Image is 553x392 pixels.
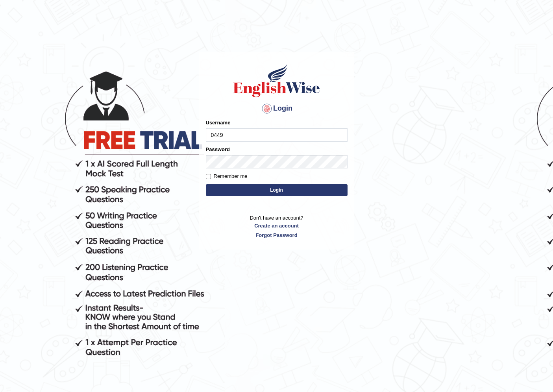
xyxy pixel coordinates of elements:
[206,231,348,239] a: Forgot Password
[206,119,231,126] label: Username
[206,146,230,153] label: Password
[232,63,322,98] img: Logo of English Wise sign in for intelligent practice with AI
[206,102,348,115] h4: Login
[206,214,348,239] p: Don't have an account?
[206,172,248,180] label: Remember me
[206,174,211,179] input: Remember me
[206,222,348,229] a: Create an account
[206,184,348,196] button: Login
